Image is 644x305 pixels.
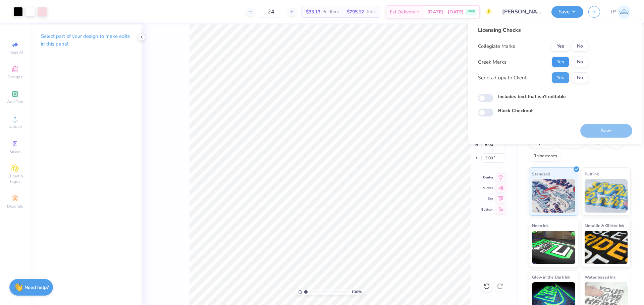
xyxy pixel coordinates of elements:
a: JP [611,5,631,18]
img: Puff Ink [585,179,628,213]
span: Per Item [322,8,339,15]
span: Est. Delivery [390,8,415,15]
span: Decorate [7,204,23,209]
img: Metallic & Glitter Ink [585,231,628,264]
img: Neon Ink [532,231,575,264]
span: [DATE] - [DATE] [427,8,464,15]
button: No [572,41,588,52]
div: Collegiate Marks [478,43,515,50]
span: Upload [8,124,22,129]
label: Block Checkout [498,107,533,114]
img: Standard [532,179,575,213]
button: Save [551,6,583,18]
span: JP [611,8,616,16]
input: Untitled Design [497,5,546,18]
p: Select part of your design to make edits in this panel [41,32,131,48]
strong: Need help? [24,284,49,291]
span: Metallic & Glitter Ink [585,222,624,229]
span: Glow in the Dark Ink [532,274,570,281]
span: Add Text [7,99,23,104]
span: FREE [468,9,475,14]
span: Center [481,175,493,180]
span: Puff Ink [585,170,599,177]
span: Water based Ink [585,274,615,281]
span: 100 % [351,289,362,295]
div: Rhinestones [529,151,561,161]
div: Greek Marks [478,58,506,66]
span: Top [481,197,493,201]
span: Greek [10,149,20,154]
button: Yes [552,57,569,67]
span: $795.12 [347,8,364,15]
button: No [572,72,588,83]
span: Total [366,8,376,15]
span: Clipart & logos [3,173,27,184]
span: Middle [481,186,493,190]
span: Designs [8,74,22,80]
button: No [572,57,588,67]
div: Licensing Checks [478,26,588,34]
span: $33.13 [306,8,320,15]
span: Image AI [7,50,23,55]
span: Bottom [481,207,493,212]
input: – – [258,6,284,18]
button: Yes [552,41,569,52]
span: Standard [532,170,550,177]
span: Neon Ink [532,222,548,229]
label: Includes text that isn't editable [498,93,566,100]
img: John Paul Torres [618,5,631,18]
div: Send a Copy to Client [478,74,527,82]
button: Yes [552,72,569,83]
